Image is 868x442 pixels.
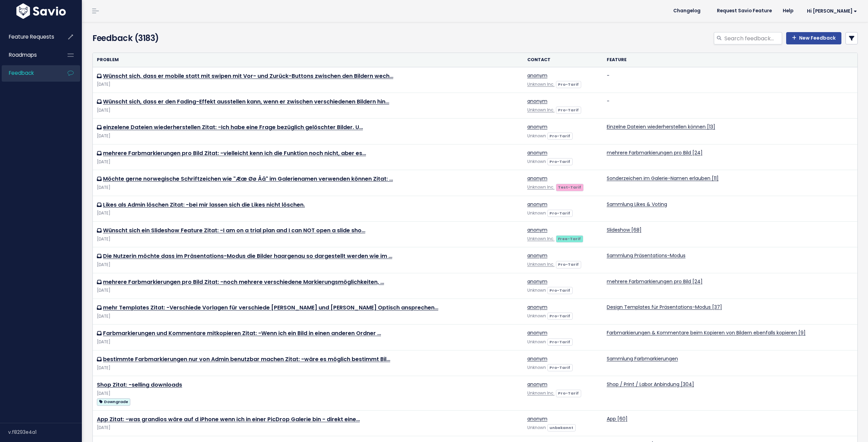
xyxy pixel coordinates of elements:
[527,98,547,105] a: anonym
[97,398,130,405] span: Downgrade
[724,32,782,44] input: Search feedback...
[607,304,722,310] a: Design Templates für Präsentations-Modus [37]
[527,133,546,139] span: Unknown
[97,313,519,320] div: [DATE]
[103,98,389,106] a: Wünscht sich, dass er den Fading-Effekt ausstellen kann, wenn er zwischen verschiedenen Bildern hin…
[103,304,438,312] a: mehr Templates Zitat: -Verschiede Vorlagen für verschiede [PERSON_NAME] und [PERSON_NAME] Optisch...
[556,106,581,113] a: Pro-Tarif
[603,67,857,93] td: -
[103,355,390,363] a: bestimmte Farbmarkierungen nur von Admin benutzbar machen Zitat: -wäre es möglich bestimmt Bil…
[527,415,547,422] a: anonym
[527,149,547,156] a: anonym
[93,53,523,67] th: Problem
[527,72,547,79] a: anonym
[607,149,703,156] a: mehrere Farbmarkierungen pro Bild [24]
[607,278,703,285] a: mehrere Farbmarkierungen pro Bild [24]
[97,210,519,217] div: [DATE]
[92,32,341,44] h4: Feedback (3183)
[607,381,694,388] a: Shop / Print / Labor Anbindung [304]
[556,81,581,87] a: Pro-Tarif
[549,288,570,293] strong: Pro-Tarif
[527,159,546,164] span: Unknown
[97,261,519,268] div: [DATE]
[527,278,547,285] a: anonym
[549,425,573,430] strong: unbekannt
[556,389,581,396] a: Pro-Tarif
[527,210,546,216] span: Unknown
[603,53,857,67] th: Feature
[607,252,686,259] a: Sammlung Präsentations-Modus
[97,397,130,406] a: Downgrade
[556,235,583,242] a: Free-Tarif
[607,123,715,130] a: Einzelne Dateien wiederherstellen können [13]
[558,107,579,113] strong: Pro-Tarif
[2,29,57,45] a: Feature Requests
[556,261,581,267] a: Pro-Tarif
[547,209,573,216] a: Pro-Tarif
[2,65,57,81] a: Feedback
[527,262,555,267] a: Unknown Inc.
[97,390,519,397] div: [DATE]
[527,201,547,208] a: anonym
[549,313,570,319] strong: Pro-Tarif
[9,51,37,58] span: Roadmaps
[527,288,546,293] span: Unknown
[527,390,555,396] a: Unknown Inc.
[549,133,570,139] strong: Pro-Tarif
[673,9,701,13] span: Changelog
[547,312,573,319] a: Pro-Tarif
[97,364,519,372] div: [DATE]
[527,175,547,182] a: anonym
[527,329,547,336] a: anonym
[527,184,555,190] a: Unknown Inc.
[103,149,366,157] a: mehrere Farbmarkierungen pro Bild Zitat: -vielleicht kenn ich die Funktion noch nicht, aber es…
[807,9,857,14] span: Hi [PERSON_NAME]
[103,252,392,260] a: Die Nutzerin möchte dass im Präsentations-Modus die Bilder haargenau so dargestellt werden wie im …
[558,390,579,396] strong: Pro-Tarif
[103,329,381,337] a: Farbmarkierungen und Kommentare mitkopieren Zitat: -Wenn ich ein Bild in einen anderen Ordner …
[97,415,360,423] a: App Zitat: -was grandios wäre auf d iPhone wenn ich in einer PicDrop Galerie bin - direkt eine…
[97,381,182,389] a: Shop Zitat: -selling downloads
[103,175,393,183] a: Möchte gerne norwegische Schriftzeichen wie "Ææ Øø Åå" im Galerienamen verwenden können Zitat: …
[547,158,573,165] a: Pro-Tarif
[558,236,581,241] strong: Free-Tarif
[607,226,642,233] a: Slideshow [68]
[549,339,570,345] strong: Pro-Tarif
[103,201,305,209] a: Likes als Admin löschen Zitat: -bei mir lassen sich die Likes nicht löschen.
[558,262,579,267] strong: Pro-Tarif
[527,107,555,113] a: Unknown Inc.
[549,210,570,216] strong: Pro-Tarif
[97,158,519,166] div: [DATE]
[103,72,393,80] a: Wünscht sich, dass er mobile statt mit swipen mit Vor- und Zurück-Buttons zwischen den Bildern wech…
[97,339,519,346] div: [DATE]
[103,226,365,234] a: Wünscht sich ein Slideshow Feature Zitat: -I am on a trial plan and I can NOT open a slide sho…
[786,32,841,44] a: New Feedback
[15,3,68,19] img: logo-white.9d6f32f41409.svg
[549,365,570,370] strong: Pro-Tarif
[607,175,719,182] a: Sonderzeichen im Galerie-Namen erlauben [11]
[799,6,863,16] a: Hi [PERSON_NAME]
[549,159,570,164] strong: Pro-Tarif
[527,252,547,259] a: anonym
[97,236,519,243] div: [DATE]
[607,201,667,208] a: Sammlung Likes & Voting
[547,364,573,371] a: Pro-Tarif
[8,423,82,441] div: v.f8293e4a1
[607,415,628,422] a: App [60]
[527,381,547,388] a: anonym
[607,329,806,336] a: Farbmarkierungen & Kommentare beim Kopieren von Bildern ebenfalls kopieren [9]
[527,339,546,345] span: Unknown
[558,184,581,190] strong: Test-Tarif
[603,93,857,119] td: -
[527,123,547,130] a: anonym
[527,425,546,430] span: Unknown
[527,313,546,319] span: Unknown
[527,355,547,362] a: anonym
[527,304,547,310] a: anonym
[547,132,573,139] a: Pro-Tarif
[97,424,519,431] div: [DATE]
[97,287,519,294] div: [DATE]
[558,82,579,87] strong: Pro-Tarif
[547,287,573,293] a: Pro-Tarif
[527,82,555,87] a: Unknown Inc.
